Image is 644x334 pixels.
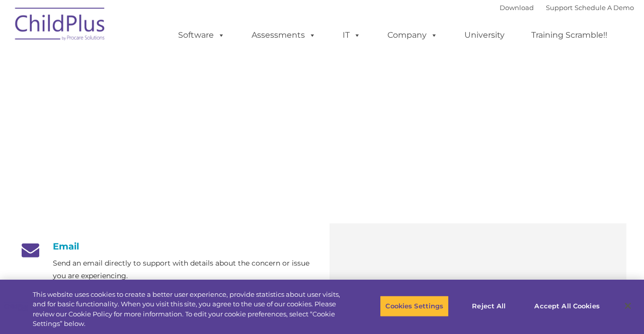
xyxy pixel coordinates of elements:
a: Software [168,25,235,45]
a: IT [333,25,371,45]
a: Schedule A Demo [575,4,634,12]
a: Assessments [242,25,326,45]
p: Send an email directly to support with details about the concern or issue you are experiencing. [53,257,314,282]
div: This website uses cookies to create a better user experience, provide statistics about user visit... [33,290,354,329]
h4: Email [18,241,314,252]
a: Download [500,4,534,12]
button: Reject All [457,296,520,317]
button: Accept All Cookies [529,296,605,317]
button: Cookies Settings [380,296,449,317]
font: | [500,4,634,12]
img: ChildPlus by Procare Solutions [10,1,111,51]
a: University [454,25,515,45]
a: Company [377,25,448,45]
button: Close [617,295,639,317]
a: Support [546,4,573,12]
a: Training Scramble!! [521,25,617,45]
